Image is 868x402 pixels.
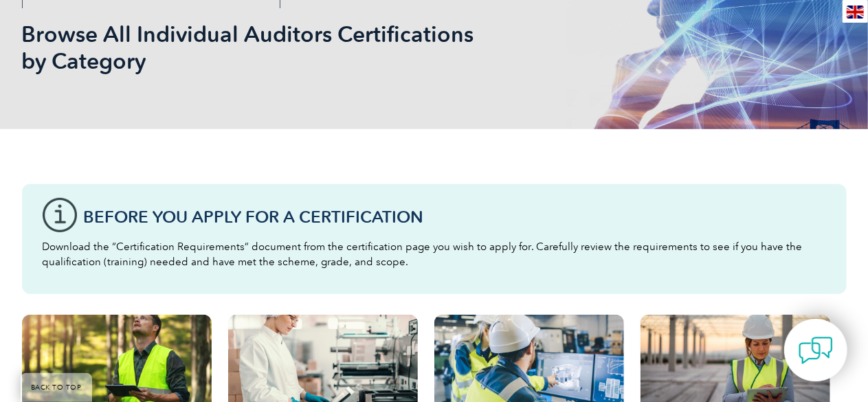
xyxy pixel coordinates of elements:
[84,208,826,225] h3: Before You Apply For a Certification
[21,373,92,402] a: BACK TO TOP
[847,5,864,19] img: en
[43,239,826,269] p: Download the “Certification Requirements” document from the certification page you wish to apply ...
[22,21,550,74] h1: Browse All Individual Auditors Certifications by Category
[799,333,833,368] img: contact-chat.png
